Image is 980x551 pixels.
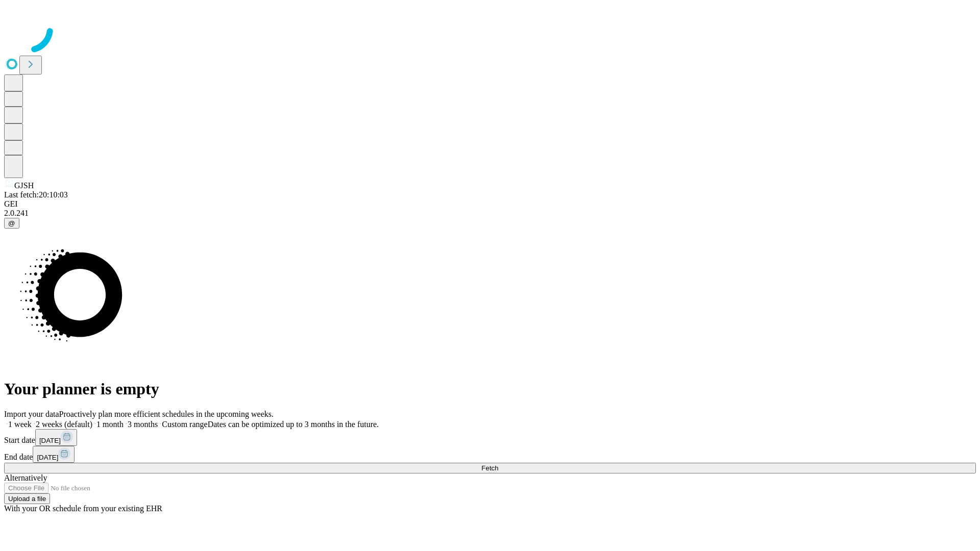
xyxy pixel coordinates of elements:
[4,504,162,513] span: With your OR schedule from your existing EHR
[59,410,274,418] span: Proactively plan more efficient schedules in the upcoming weeks.
[36,420,92,429] span: 2 weeks (default)
[4,429,976,446] div: Start date
[4,218,19,229] button: @
[128,420,158,429] span: 3 months
[35,429,77,446] button: [DATE]
[208,420,379,429] span: Dates can be optimized up to 3 months in the future.
[14,181,34,190] span: GJSH
[96,420,124,429] span: 1 month
[39,437,61,444] span: [DATE]
[4,209,976,218] div: 2.0.241
[4,463,976,473] button: Fetch
[33,446,75,463] button: [DATE]
[4,446,976,463] div: End date
[8,219,15,227] span: @
[4,410,59,418] span: Import your data
[4,190,68,199] span: Last fetch: 20:10:03
[8,420,32,429] span: 1 week
[4,199,976,209] div: GEI
[4,493,50,504] button: Upload a file
[481,464,498,472] span: Fetch
[37,454,58,461] span: [DATE]
[162,420,207,429] span: Custom range
[4,380,976,398] h1: Your planner is empty
[4,473,47,482] span: Alternatively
